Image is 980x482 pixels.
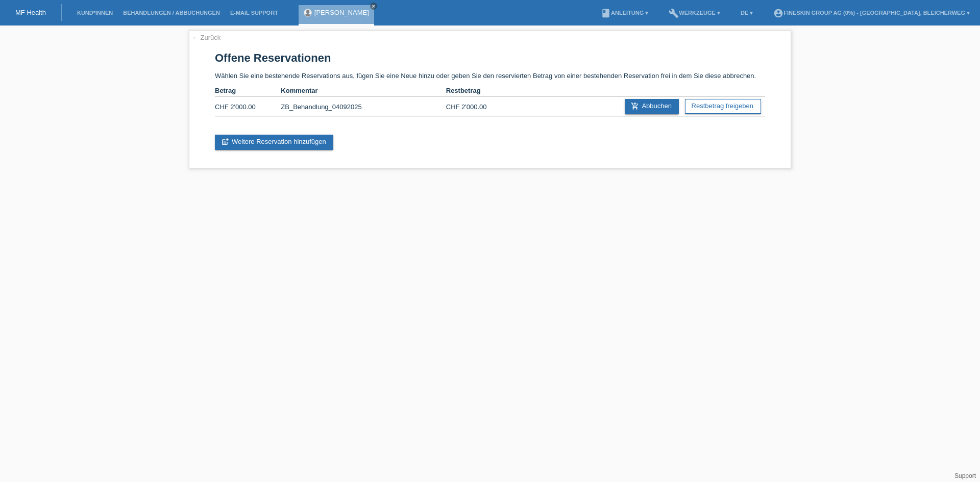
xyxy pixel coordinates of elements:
i: post_add [221,138,229,146]
a: Behandlungen / Abbuchungen [118,10,225,16]
th: Betrag [215,85,281,97]
h1: Offene Reservationen [215,52,765,64]
a: Restbetrag freigeben [685,99,761,114]
i: account_circle [773,8,783,18]
td: CHF 2'000.00 [215,97,281,117]
a: add_shopping_cartAbbuchen [625,99,679,114]
a: [PERSON_NAME] [314,9,369,16]
a: E-Mail Support [225,10,283,16]
i: close [371,4,376,9]
th: Kommentar [281,85,446,97]
a: Support [954,472,976,479]
i: build [669,8,679,18]
a: buildWerkzeuge ▾ [664,10,725,16]
a: ← Zurück [192,34,220,41]
td: CHF 2'000.00 [446,97,512,117]
a: Kund*innen [72,10,118,16]
div: Wählen Sie eine bestehende Reservations aus, fügen Sie eine Neue hinzu oder geben Sie den reservi... [189,31,791,168]
a: close [370,3,377,10]
a: post_addWeitere Reservation hinzufügen [215,135,333,150]
a: DE ▾ [736,10,758,16]
a: account_circleFineSkin Group AG (0%) - [GEOGRAPHIC_DATA], Bleicherweg ▾ [768,10,975,16]
i: add_shopping_cart [631,102,639,110]
td: ZB_Behandlung_04092025 [281,97,446,117]
th: Restbetrag [446,85,512,97]
a: MF Health [15,9,46,16]
i: book [601,8,611,18]
a: bookAnleitung ▾ [596,10,653,16]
